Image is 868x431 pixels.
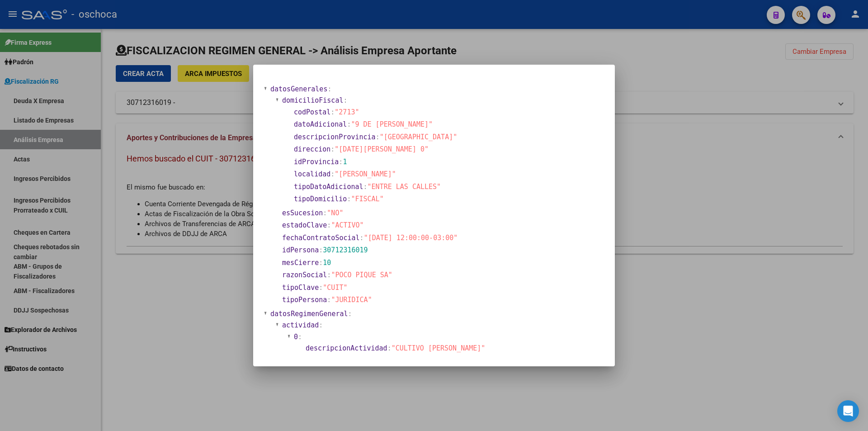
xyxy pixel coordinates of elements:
[331,221,363,229] span: "ACTIVO"
[335,145,429,153] span: "[DATE][PERSON_NAME] 0"
[294,120,347,128] span: datoAdicional
[343,96,347,104] span: :
[347,195,351,203] span: :
[282,284,319,292] span: tipoClave
[294,133,376,141] span: descripcionProvincia
[282,221,327,229] span: estadoClave
[294,145,330,153] span: direccion
[282,259,319,267] span: mesCierre
[348,310,352,318] span: :
[364,234,458,242] span: "[DATE] 12:00:00-03:00"
[294,158,339,166] span: idProvincia
[282,296,327,304] span: tipoPersona
[330,170,335,178] span: :
[319,259,323,267] span: :
[368,183,441,191] span: "ENTRE LAS CALLES"
[306,344,387,352] span: descripcionActividad
[319,321,323,329] span: :
[319,284,323,292] span: :
[363,183,368,191] span: :
[294,195,347,203] span: tipoDomicilio
[380,133,458,141] span: "[GEOGRAPHIC_DATA]"
[282,321,319,329] span: actividad
[327,296,331,304] span: :
[323,246,368,254] span: 30712316019
[282,209,323,217] span: esSucesion
[282,234,360,242] span: fechaContratoSocial
[282,96,343,104] span: domicilioFiscal
[282,246,319,254] span: idPersona
[387,344,392,352] span: :
[330,108,335,116] span: :
[837,400,859,422] div: Open Intercom Messenger
[330,145,335,153] span: :
[343,158,347,166] span: 1
[294,108,330,116] span: codPostal
[323,284,347,292] span: "CUIT"
[331,271,392,279] span: "POCO PIQUE SA"
[294,170,330,178] span: localidad
[351,195,383,203] span: "FISCAL"
[335,108,359,116] span: "2713"
[294,333,298,341] span: 0
[339,158,343,166] span: :
[360,234,364,242] span: :
[319,246,323,254] span: :
[327,271,331,279] span: :
[282,271,327,279] span: razonSocial
[298,333,302,341] span: :
[323,259,331,267] span: 10
[376,133,380,141] span: :
[327,85,331,93] span: :
[327,221,331,229] span: :
[392,344,486,352] span: "CULTIVO [PERSON_NAME]"
[331,296,372,304] span: "JURIDICA"
[270,85,327,93] span: datosGenerales
[327,209,343,217] span: "NO"
[347,120,351,128] span: :
[351,120,433,128] span: "9 DE [PERSON_NAME]"
[335,170,396,178] span: "[PERSON_NAME]"
[323,209,327,217] span: :
[294,183,363,191] span: tipoDatoAdicional
[270,310,348,318] span: datosRegimenGeneral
